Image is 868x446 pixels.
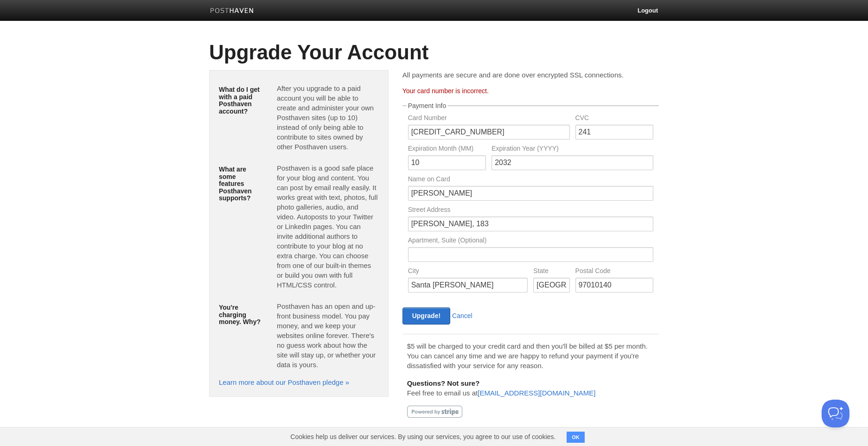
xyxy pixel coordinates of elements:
p: Feel free to email us at [407,378,654,398]
h5: What do I get with a paid Posthaven account? [219,86,263,115]
label: Name on Card [408,176,653,185]
label: State [533,268,569,276]
label: CVC [575,115,653,123]
button: OK [567,432,585,443]
iframe: Help Scout Beacon - Open [822,400,849,427]
h5: You're charging money. Why? [219,304,263,325]
b: Questions? Not sure? [407,379,480,387]
a: Cancel [452,312,472,319]
h1: Upgrade Your Account [209,41,659,64]
p: Posthaven is a good safe place for your blog and content. You can post by email really easily. It... [277,163,379,290]
label: City [408,268,528,276]
label: Postal Code [575,268,653,276]
div: Your card number is incorrect. [402,88,659,94]
label: Card Number [408,115,570,123]
p: Posthaven has an open and up-front business model. You pay money, and we keep your websites onlin... [277,301,379,370]
h5: What are some features Posthaven supports? [219,166,263,202]
label: Expiration Year (YYYY) [491,145,653,154]
span: Cookies help us deliver our services. By using our services, you agree to our use of cookies. [281,427,565,446]
label: Expiration Month (MM) [408,145,486,154]
label: Street Address [408,206,653,215]
a: [EMAIL_ADDRESS][DOMAIN_NAME] [478,389,595,397]
p: $5 will be charged to your credit card and then you'll be billed at $5 per month. You can cancel ... [407,341,654,370]
img: Posthaven-bar [210,8,254,15]
legend: Payment Info [407,102,448,109]
a: Learn more about our Posthaven pledge » [219,378,349,386]
label: Apartment, Suite (Optional) [408,237,653,246]
p: After you upgrade to a paid account you will be able to create and administer your own Posthaven ... [277,83,379,152]
p: All payments are secure and are done over encrypted SSL connections. [402,70,659,80]
input: Upgrade! [402,307,450,325]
